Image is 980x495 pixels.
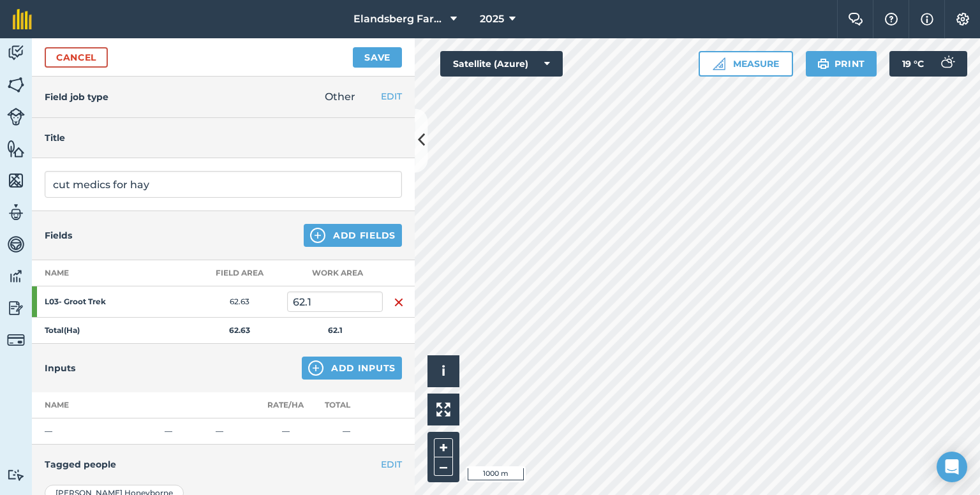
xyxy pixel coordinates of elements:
[889,51,967,77] button: 19 °C
[45,171,402,198] input: What needs doing?
[7,171,25,190] img: svg+xml;base64,PHN2ZyB4bWxucz0iaHR0cDovL3d3dy53My5vcmcvMjAwMC9zdmciIHdpZHRoPSI1NiIgaGVpZ2h0PSI2MC...
[229,325,250,335] strong: 62.63
[325,91,355,103] span: Other
[381,89,402,103] button: EDIT
[309,418,383,445] td: —
[884,13,899,26] img: A question mark icon
[7,108,25,126] img: svg+xml;base64,PD94bWwgdmVyc2lvbj0iMS4wIiBlbmNvZGluZz0idXRmLTgiPz4KPCEtLSBHZW5lcmF0b3I6IEFkb2JlIE...
[328,325,343,335] strong: 62.1
[7,203,25,222] img: svg+xml;base64,PD94bWwgdmVyc2lvbj0iMS4wIiBlbmNvZGluZz0idXRmLTgiPz4KPCEtLSBHZW5lcmF0b3I6IEFkb2JlIE...
[848,13,863,26] img: Two speech bubbles overlapping with the left bubble in the forefront
[45,457,402,471] h4: Tagged people
[480,11,504,27] span: 2025
[7,75,25,94] img: svg+xml;base64,PHN2ZyB4bWxucz0iaHR0cDovL3d3dy53My5vcmcvMjAwMC9zdmciIHdpZHRoPSI1NiIgaGVpZ2h0PSI2MC...
[262,418,309,445] td: —
[7,299,25,318] img: svg+xml;base64,PD94bWwgdmVyc2lvbj0iMS4wIiBlbmNvZGluZz0idXRmLTgiPz4KPCEtLSBHZW5lcmF0b3I6IEFkb2JlIE...
[353,11,445,27] span: Elandsberg Farms
[45,297,144,307] strong: L03- Groot Trek
[902,51,924,77] span: 19 ° C
[32,392,160,418] th: Name
[191,286,287,318] td: 62.63
[436,403,450,417] img: Four arrows, one pointing top left, one top right, one bottom right and the last bottom left
[302,357,402,380] button: Add Inputs
[440,51,563,77] button: Satellite (Azure)
[353,47,402,68] button: Save
[434,438,453,457] button: +
[32,418,160,445] td: —
[13,9,32,29] img: fieldmargin Logo
[191,260,287,286] th: Field Area
[160,418,211,445] td: —
[32,260,191,286] th: Name
[921,11,933,27] img: svg+xml;base64,PHN2ZyB4bWxucz0iaHR0cDovL3d3dy53My5vcmcvMjAwMC9zdmciIHdpZHRoPSIxNyIgaGVpZ2h0PSIxNy...
[211,418,262,445] td: —
[308,360,323,376] img: svg+xml;base64,PHN2ZyB4bWxucz0iaHR0cDovL3d3dy53My5vcmcvMjAwMC9zdmciIHdpZHRoPSIxNCIgaGVpZ2h0PSIyNC...
[287,260,383,286] th: Work area
[434,457,453,476] button: –
[955,13,970,26] img: A cog icon
[806,51,877,77] button: Print
[262,392,309,418] th: Rate/ Ha
[817,56,829,71] img: svg+xml;base64,PHN2ZyB4bWxucz0iaHR0cDovL3d3dy53My5vcmcvMjAwMC9zdmciIHdpZHRoPSIxOSIgaGVpZ2h0PSIyNC...
[310,228,325,243] img: svg+xml;base64,PHN2ZyB4bWxucz0iaHR0cDovL3d3dy53My5vcmcvMjAwMC9zdmciIHdpZHRoPSIxNCIgaGVpZ2h0PSIyNC...
[381,457,402,471] button: EDIT
[713,57,725,70] img: Ruler icon
[309,392,383,418] th: Total
[7,139,25,158] img: svg+xml;base64,PHN2ZyB4bWxucz0iaHR0cDovL3d3dy53My5vcmcvMjAwMC9zdmciIHdpZHRoPSI1NiIgaGVpZ2h0PSI2MC...
[304,224,402,247] button: Add Fields
[937,452,967,482] div: Open Intercom Messenger
[45,131,402,145] h4: Title
[7,43,25,63] img: svg+xml;base64,PD94bWwgdmVyc2lvbj0iMS4wIiBlbmNvZGluZz0idXRmLTgiPz4KPCEtLSBHZW5lcmF0b3I6IEFkb2JlIE...
[442,363,445,379] span: i
[45,228,72,242] h4: Fields
[699,51,793,77] button: Measure
[934,51,960,77] img: svg+xml;base64,PD94bWwgdmVyc2lvbj0iMS4wIiBlbmNvZGluZz0idXRmLTgiPz4KPCEtLSBHZW5lcmF0b3I6IEFkb2JlIE...
[45,90,108,104] h4: Field job type
[394,295,404,310] img: svg+xml;base64,PHN2ZyB4bWxucz0iaHR0cDovL3d3dy53My5vcmcvMjAwMC9zdmciIHdpZHRoPSIxNiIgaGVpZ2h0PSIyNC...
[45,47,108,68] a: Cancel
[45,325,80,335] strong: Total ( Ha )
[7,267,25,286] img: svg+xml;base64,PD94bWwgdmVyc2lvbj0iMS4wIiBlbmNvZGluZz0idXRmLTgiPz4KPCEtLSBHZW5lcmF0b3I6IEFkb2JlIE...
[427,355,459,387] button: i
[7,331,25,349] img: svg+xml;base64,PD94bWwgdmVyc2lvbj0iMS4wIiBlbmNvZGluZz0idXRmLTgiPz4KPCEtLSBHZW5lcmF0b3I6IEFkb2JlIE...
[45,361,75,375] h4: Inputs
[7,235,25,254] img: svg+xml;base64,PD94bWwgdmVyc2lvbj0iMS4wIiBlbmNvZGluZz0idXRmLTgiPz4KPCEtLSBHZW5lcmF0b3I6IEFkb2JlIE...
[7,469,25,481] img: svg+xml;base64,PD94bWwgdmVyc2lvbj0iMS4wIiBlbmNvZGluZz0idXRmLTgiPz4KPCEtLSBHZW5lcmF0b3I6IEFkb2JlIE...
